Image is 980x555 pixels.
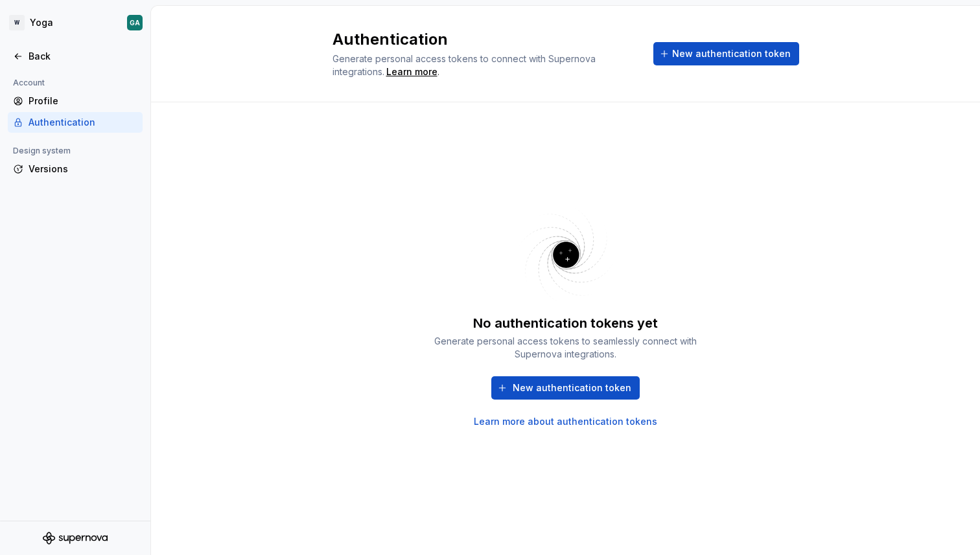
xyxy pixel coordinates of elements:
h2: Authentication [332,29,638,50]
div: Profile [29,95,137,108]
a: Profile [8,91,143,111]
div: Versions [29,163,137,176]
div: Yoga [30,16,53,29]
div: Account [8,75,50,91]
svg: Supernova Logo [43,532,108,545]
button: WYogaGA [3,8,148,37]
span: New authentication token [672,47,791,60]
a: Learn more about authentication tokens [474,415,657,428]
a: Back [8,46,143,67]
button: New authentication token [491,376,640,400]
div: Design system [8,143,76,159]
a: Versions [8,159,143,179]
div: GA [130,17,140,28]
button: New authentication token [653,42,799,65]
div: W [9,15,25,30]
div: Generate personal access tokens to seamlessly connect with Supernova integrations. [430,335,702,361]
div: No authentication tokens yet [473,314,658,332]
a: Learn more [386,65,437,78]
span: . [384,67,439,77]
span: Generate personal access tokens to connect with Supernova integrations. [332,53,598,77]
div: Authentication [29,116,137,129]
a: Authentication [8,112,143,133]
div: Back [29,50,137,63]
span: New authentication token [513,381,631,394]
